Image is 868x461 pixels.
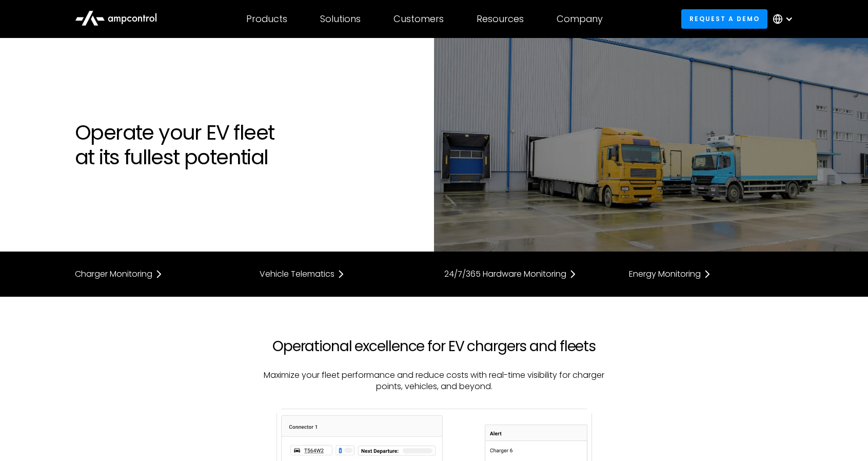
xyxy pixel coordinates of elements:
div: Resources [477,13,524,25]
div: Solutions [320,13,361,25]
div: Customers [393,13,444,25]
a: 24/7/365 Hardware Monitoring [444,268,608,280]
a: Request a demo [681,9,767,28]
a: Energy Monitoring [629,268,793,280]
a: Charger Monitoring [75,268,239,280]
h2: Operational excellence for EV chargers and fleets [260,338,608,355]
div: Charger Monitoring [75,270,152,278]
img: Electric Trucks at Depot [434,38,868,252]
div: Company [557,13,603,25]
div: Energy Monitoring [629,270,701,278]
a: Vehicle Telematics [260,268,424,280]
p: Maximize your fleet performance and reduce costs with real-time visibility for charger points, ve... [260,370,608,393]
div: 24/7/365 Hardware Monitoring [444,270,566,278]
div: Products [246,13,287,25]
div: Vehicle Telematics [260,270,334,278]
h1: Operate your EV fleet at its fullest potential [75,120,424,169]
